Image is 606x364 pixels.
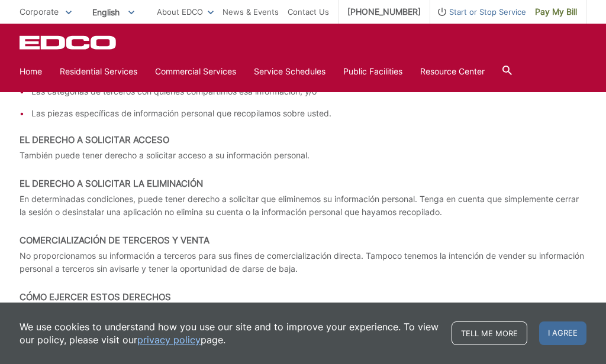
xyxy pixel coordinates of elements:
[20,149,586,162] p: También puede tener derecho a solicitar acceso a su información personal.
[83,2,143,22] span: English
[20,235,586,246] h3: Comercialización de terceros y venta
[20,292,586,303] h3: Cómo ejercer estos derechos
[223,5,279,18] a: News & Events
[343,65,402,78] a: Public Facilities
[20,193,586,219] p: En determinadas condiciones, puede tener derecho a solicitar que eliminemos su información person...
[157,5,214,18] a: About EDCO
[288,5,329,18] a: Contact Us
[20,178,586,189] h3: El derecho a solicitar la eliminación
[20,249,586,275] p: No proporcionamos su información a terceros para sus fines de comercialización directa. Tampoco t...
[254,65,325,78] a: Service Schedules
[137,333,201,346] a: privacy policy
[155,65,236,78] a: Commercial Services
[31,107,586,120] li: Las piezas específicas de información personal que recopilamos sobre usted.
[20,135,586,145] h3: El derecho a solicitar acceso
[539,321,586,345] span: I agree
[535,5,577,18] span: Pay My Bill
[20,320,440,346] p: We use cookies to understand how you use our site and to improve your experience. To view our pol...
[452,321,527,345] a: Tell me more
[420,65,485,78] a: Resource Center
[60,65,137,78] a: Residential Services
[20,35,118,50] a: EDCD logo. Return to the homepage.
[20,6,59,17] span: Corporate
[20,65,42,78] a: Home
